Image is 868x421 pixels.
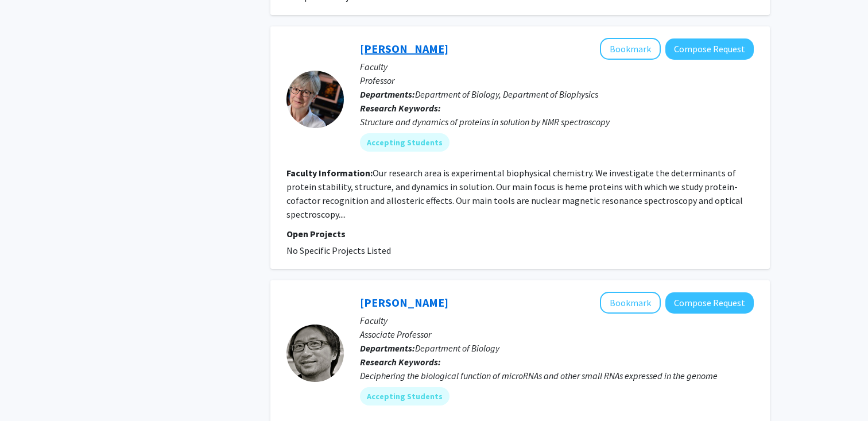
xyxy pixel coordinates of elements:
[600,292,661,314] button: Add John Kim to Bookmarks
[360,356,441,368] b: Research Keywords:
[360,295,448,310] a: [PERSON_NAME]
[360,74,754,87] p: Professor
[360,327,754,341] p: Associate Professor
[9,369,49,412] iframe: Chat
[665,38,754,60] button: Compose Request to Juliette Lecomte
[360,387,449,405] mat-chip: Accepting Students
[665,292,754,314] button: Compose Request to John Kim
[360,133,449,152] mat-chip: Accepting Students
[286,167,743,220] fg-read-more: Our research area is experimental biophysical chemistry. We investigate the determinants of prote...
[286,227,754,241] p: Open Projects
[360,60,754,74] p: Faculty
[360,41,448,56] a: [PERSON_NAME]
[360,102,441,114] b: Research Keywords:
[286,245,391,256] span: No Specific Projects Listed
[360,115,754,129] div: Structure and dynamics of proteins in solution by NMR spectroscopy
[415,88,598,100] span: Department of Biology, Department of Biophysics
[360,342,415,354] b: Departments:
[360,369,754,383] div: Deciphering the biological function of microRNAs and other small RNAs expressed in the genome
[360,314,754,327] p: Faculty
[360,88,415,100] b: Departments:
[600,38,661,60] button: Add Juliette Lecomte to Bookmarks
[415,342,499,354] span: Department of Biology
[286,167,373,179] b: Faculty Information:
